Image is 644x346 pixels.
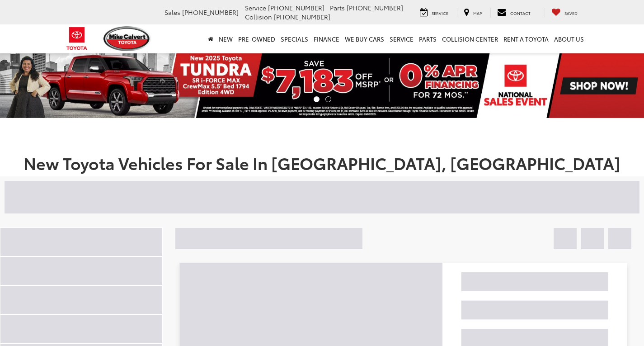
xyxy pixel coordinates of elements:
img: Toyota [60,24,94,53]
span: Saved [564,10,578,16]
span: [PHONE_NUMBER] [347,3,403,12]
a: Finance [311,24,342,53]
a: About Us [551,24,587,53]
span: Collision [245,12,272,21]
span: [PHONE_NUMBER] [274,12,330,21]
a: Collision Center [439,24,501,53]
span: Map [473,10,482,16]
a: New [216,24,235,53]
a: Rent a Toyota [501,24,551,53]
a: Home [205,24,216,53]
a: Map [457,8,489,18]
span: Service [245,3,266,12]
span: [PHONE_NUMBER] [182,8,239,17]
span: Sales [165,8,180,17]
span: Contact [510,10,531,16]
span: [PHONE_NUMBER] [268,3,324,12]
a: Parts [416,24,439,53]
a: WE BUY CARS [342,24,387,53]
a: Service [413,8,455,18]
img: Mike Calvert Toyota [103,26,151,51]
a: Contact [490,8,537,18]
a: My Saved Vehicles [545,8,584,18]
span: Parts [330,3,345,12]
a: Pre-Owned [235,24,278,53]
span: Service [432,10,448,16]
a: Specials [278,24,311,53]
a: Service [387,24,416,53]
